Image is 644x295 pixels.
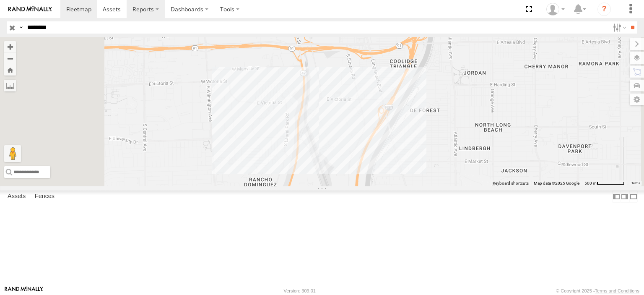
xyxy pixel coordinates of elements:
[493,180,529,186] button: Keyboard shortcuts
[18,21,24,34] label: Search Query
[584,181,597,185] span: 500 m
[4,64,16,76] button: Zoom Home
[284,288,316,293] div: Version: 309.01
[5,287,43,295] a: Visit our Website
[582,180,627,186] button: Map Scale: 500 m per 63 pixels
[597,3,611,16] i: ?
[556,288,639,293] div: © Copyright 2025 -
[621,191,629,203] label: Dock Summary Table to the Right
[4,41,16,52] button: Zoom in
[631,181,640,185] a: Terms (opens in new tab)
[4,80,16,91] label: Measure
[610,21,628,34] label: Search Filter Options
[4,145,21,162] button: Drag Pegman onto the map to open Street View
[534,181,579,185] span: Map data ©2025 Google
[612,191,621,203] label: Dock Summary Table to the Left
[8,6,52,12] img: rand-logo.svg
[630,94,644,105] label: Map Settings
[543,3,568,16] div: Zulema McIntosch
[629,191,638,203] label: Hide Summary Table
[31,191,59,203] label: Fences
[3,191,30,203] label: Assets
[4,52,16,64] button: Zoom out
[595,288,639,293] a: Terms and Conditions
